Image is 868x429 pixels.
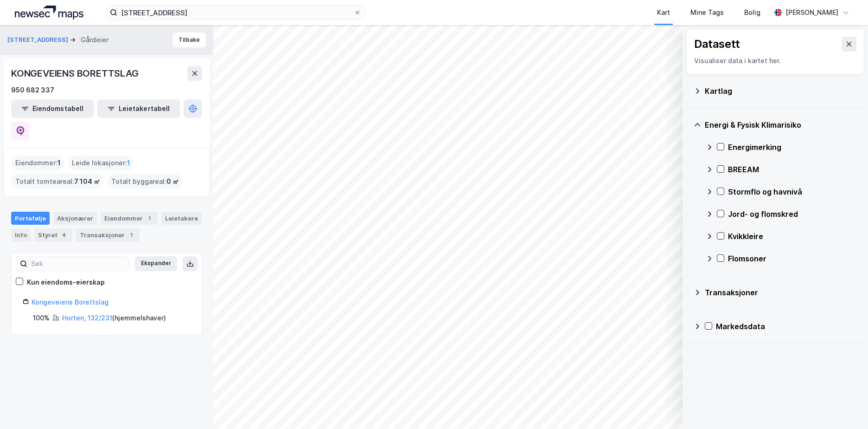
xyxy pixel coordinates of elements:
div: Portefølje [11,212,50,225]
div: Leide lokasjoner : [68,156,134,170]
div: Totalt byggareal : [108,174,183,189]
button: [STREET_ADDRESS] [7,35,70,45]
div: Info [11,228,31,241]
div: 100% [33,312,50,324]
div: Visualiser data i kartet her. [694,55,856,66]
span: 1 [57,157,61,169]
div: 4 [59,230,69,240]
div: BREEAM [728,164,857,175]
div: Leietakere [161,212,202,225]
div: Flomsoner [728,253,857,264]
div: 950 682 337 [11,84,54,96]
input: Søk på adresse, matrikkel, gårdeiere, leietakere eller personer [117,6,354,19]
div: Aksjonærer [53,212,97,225]
div: Transaksjoner [705,287,857,298]
div: 1 [127,230,136,240]
span: 1 [127,157,130,169]
div: Totalt tomteareal : [12,174,104,189]
div: ( hjemmelshaver ) [62,312,166,324]
div: Datasett [694,37,740,52]
div: Eiendommer : [12,156,64,170]
button: Eiendomstabell [11,99,94,118]
div: Mine Tags [690,7,724,18]
div: Kontrollprogram for chat [822,384,868,429]
a: Horten, 132/231 [62,314,112,322]
div: Transaksjoner [76,228,140,241]
div: Kun eiendoms-eierskap [27,277,105,288]
input: Søk [27,257,129,271]
div: Kartlag [705,85,857,97]
div: Gårdeier [81,34,108,45]
div: Styret [34,228,72,241]
img: logo.a4113a55bc3d86da70a041830d287a7e.svg [15,6,83,19]
iframe: Chat Widget [822,384,868,429]
span: 7 104 ㎡ [74,176,100,187]
div: 1 [145,214,154,223]
div: [PERSON_NAME] [785,7,838,18]
div: Eiendommer [101,212,158,225]
a: Kongeveiens Borettslag [32,298,108,306]
div: Jord- og flomskred [728,208,857,220]
div: Bolig [744,7,760,18]
span: 0 ㎡ [166,176,179,187]
div: Energi & Fysisk Klimarisiko [705,119,857,130]
div: KONGEVEIENS BORETTSLAG [11,66,140,81]
button: Tilbake [172,32,206,47]
button: Leietakertabell [97,99,180,118]
button: Ekspander [135,256,177,271]
div: Markedsdata [716,321,857,332]
div: Energimerking [728,142,857,153]
div: Kvikkleire [728,231,857,242]
div: Stormflo og havnivå [728,186,857,197]
div: Kart [657,7,670,18]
